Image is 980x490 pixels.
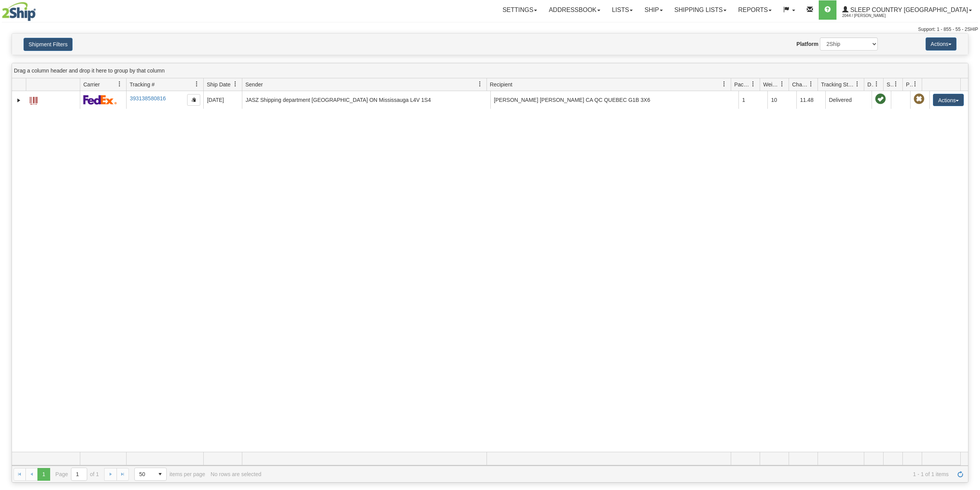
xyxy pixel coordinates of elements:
[909,78,922,91] a: Pickup Status filter column settings
[543,0,606,20] a: Addressbook
[12,63,968,78] div: grid grouping header
[130,95,166,101] a: 393138580816
[870,78,883,91] a: Delivery Status filter column settings
[497,0,543,20] a: Settings
[842,12,900,20] span: 2044 / [PERSON_NAME]
[796,91,825,109] td: 11.48
[187,94,200,106] button: Copy to clipboard
[836,0,978,20] a: Sleep Country [GEOGRAPHIC_DATA] 2044 / [PERSON_NAME]
[229,78,242,91] a: Ship Date filter column settings
[83,81,100,88] span: Carrier
[267,471,949,477] span: 1 - 1 of 1 items
[732,0,777,20] a: Reports
[887,81,893,88] span: Shipment Issues
[906,81,912,88] span: Pickup Status
[83,95,117,105] img: 2 - FedEx Express®
[473,78,487,91] a: Sender filter column settings
[796,40,818,48] label: Platform
[56,468,99,481] span: Page of 1
[669,0,732,20] a: Shipping lists
[134,468,167,481] span: Page sizes drop down
[71,468,87,480] input: Page 1
[639,0,668,20] a: Ship
[24,38,73,51] button: Shipment Filters
[954,468,966,480] a: Refresh
[154,468,166,480] span: select
[211,471,262,477] div: No rows are selected
[792,81,808,88] span: Charge
[821,81,855,88] span: Tracking Status
[37,468,50,480] span: Page 1
[134,468,205,481] span: items per page
[2,2,36,21] img: logo2044.jpg
[875,94,886,105] span: On time
[914,94,924,105] span: Pickup Not Assigned
[113,78,126,91] a: Carrier filter column settings
[825,91,872,109] td: Delivered
[933,94,964,106] button: Actions
[767,91,796,109] td: 10
[851,78,864,91] a: Tracking Status filter column settings
[776,78,789,91] a: Weight filter column settings
[848,7,968,13] span: Sleep Country [GEOGRAPHIC_DATA]
[926,37,956,51] button: Actions
[30,93,37,106] a: Label
[203,91,242,109] td: [DATE]
[2,26,978,33] div: Support: 1 - 855 - 55 - 2SHIP
[490,81,512,88] span: Recipient
[606,0,639,20] a: Lists
[747,78,760,91] a: Packages filter column settings
[763,81,779,88] span: Weight
[490,91,739,109] td: [PERSON_NAME] [PERSON_NAME] CA QC QUEBEC G1B 3X6
[889,78,902,91] a: Shipment Issues filter column settings
[130,81,155,88] span: Tracking #
[15,96,23,104] a: Expand
[190,78,203,91] a: Tracking # filter column settings
[207,81,230,88] span: Ship Date
[245,81,263,88] span: Sender
[242,91,490,109] td: JASZ Shipping department [GEOGRAPHIC_DATA] ON Mississauga L4V 1S4
[738,91,767,109] td: 1
[962,206,979,284] iframe: chat widget
[867,81,874,88] span: Delivery Status
[734,81,750,88] span: Packages
[139,470,149,478] span: 50
[804,78,818,91] a: Charge filter column settings
[718,78,731,91] a: Recipient filter column settings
